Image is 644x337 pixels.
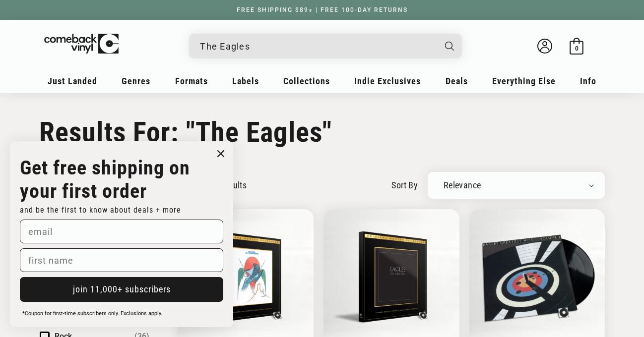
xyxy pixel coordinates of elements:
[20,205,181,215] span: and be the first to know about deals + more
[189,34,462,58] div: Search
[446,76,468,86] span: Deals
[354,76,421,86] span: Indie Exclusives
[232,76,259,86] span: Labels
[492,76,556,86] span: Everything Else
[39,116,605,149] h1: Results For: "The Eagles"
[580,76,596,86] span: Info
[175,76,208,86] span: Formats
[391,178,418,192] label: sort by
[227,6,418,13] a: FREE SHIPPING $89+ | FREE 100-DAY RETURNS
[575,45,579,52] span: 0
[20,248,223,272] input: first name
[20,277,223,302] button: join 11,000+ subscribers
[22,310,162,317] span: *Coupon for first-time subscribers only. Exclusions apply.
[283,76,330,86] span: Collections
[122,76,150,86] span: Genres
[200,36,435,56] input: When autocomplete results are available use up and down arrows to review and enter to select
[437,34,463,58] button: Search
[48,76,97,86] span: Just Landed
[20,220,223,243] input: email
[20,156,190,203] strong: Get free shipping on your first order
[213,146,228,161] button: Close dialog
